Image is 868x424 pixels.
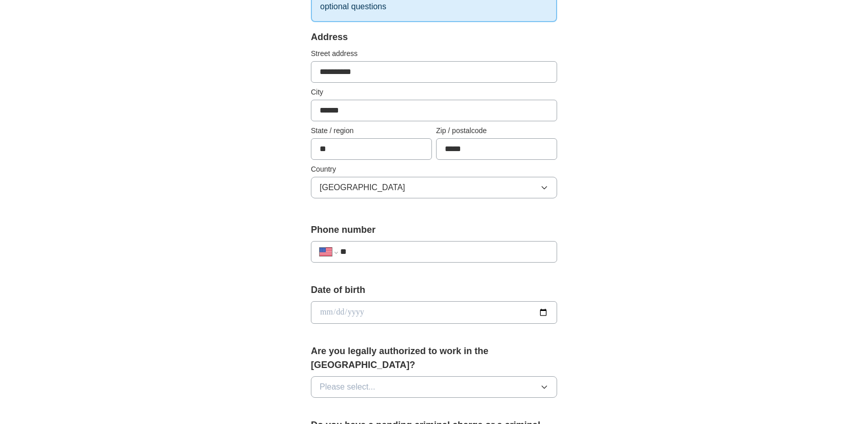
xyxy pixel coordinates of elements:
[311,48,557,59] label: Street address
[311,283,557,297] label: Date of birth
[311,30,557,44] div: Address
[320,181,405,194] span: [GEOGRAPHIC_DATA]
[311,376,557,398] button: Please select...
[311,87,557,98] label: City
[311,177,557,198] button: [GEOGRAPHIC_DATA]
[320,381,376,393] span: Please select...
[311,344,557,372] label: Are you legally authorized to work in the [GEOGRAPHIC_DATA]?
[311,125,432,136] label: State / region
[311,164,557,175] label: Country
[311,223,557,237] label: Phone number
[436,125,557,136] label: Zip / postalcode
